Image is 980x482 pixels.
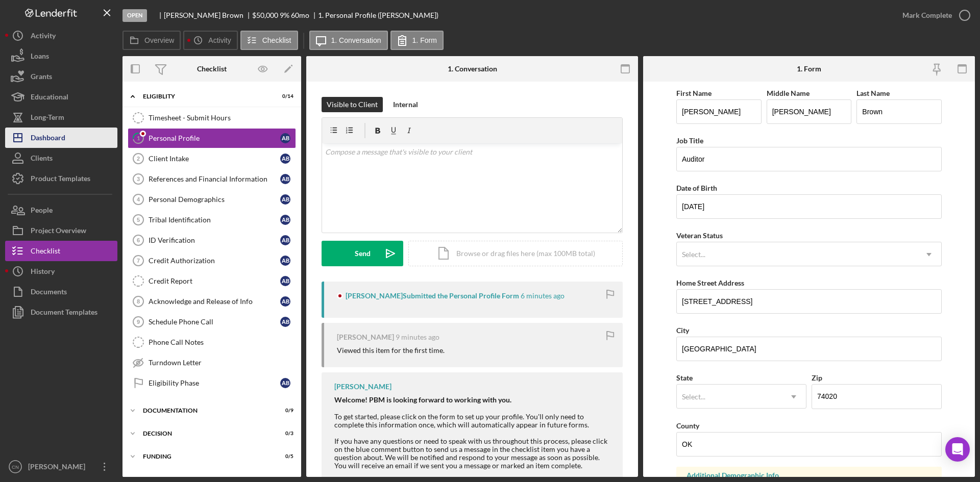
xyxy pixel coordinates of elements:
div: A B [280,194,290,205]
tspan: 4 [137,196,140,202]
div: A B [280,133,290,143]
div: Activity [31,26,56,48]
div: 0 / 14 [275,93,293,99]
div: [PERSON_NAME] Brown [164,11,252,19]
time: 2025-10-06 13:02 [521,292,565,300]
div: Personal Profile [149,134,280,142]
a: 5Tribal IdentificationAB [128,210,296,230]
div: 1. Personal Profile ([PERSON_NAME]) [318,11,438,19]
div: A B [280,215,290,225]
button: CN[PERSON_NAME] [5,456,117,477]
div: 9 % [280,11,289,19]
button: Activity [5,26,117,46]
tspan: 1 [137,135,140,141]
button: Product Templates [5,168,117,189]
div: [PERSON_NAME] [334,383,391,391]
button: Dashboard [5,128,117,148]
label: Job Title [676,136,703,145]
tspan: 8 [137,298,140,305]
button: People [5,200,117,220]
a: Timesheet - Submit Hours [128,108,296,128]
div: A B [280,378,290,388]
label: Home Street Address [676,278,744,287]
div: Schedule Phone Call [149,318,280,326]
label: 1. Form [412,36,437,44]
button: Activity [183,31,237,50]
tspan: 5 [137,217,140,223]
div: Documentation [143,408,268,414]
div: 1. Conversation [448,65,497,73]
div: ID Verification [149,236,280,244]
tspan: 9 [137,319,140,325]
label: County [676,421,699,430]
label: Activity [208,36,231,44]
div: A B [280,276,290,286]
div: Send [355,241,371,266]
div: Turndown Letter [149,359,296,367]
button: Document Templates [5,302,117,322]
button: Grants [5,66,117,87]
a: 4Personal DemographicsAB [128,189,296,210]
div: A B [280,256,290,266]
button: Overview [122,31,181,50]
button: 1. Conversation [309,31,388,50]
div: Additional Demographic Info [687,471,932,479]
div: Timesheet - Submit Hours [149,114,296,122]
div: References and Financial Information [149,175,280,183]
div: Eligibility Phase [149,379,280,387]
button: Internal [388,97,423,112]
label: Overview [144,36,174,44]
div: Eligiblity [143,93,268,99]
div: Checklist [197,65,227,73]
label: Last Name [856,89,890,97]
div: A B [280,317,290,327]
div: Internal [393,97,418,112]
button: History [5,261,117,282]
div: 0 / 3 [275,430,293,437]
div: 0 / 9 [275,408,293,414]
div: Clients [31,148,53,171]
div: 60 mo [291,11,309,19]
label: 1. Conversation [331,36,381,44]
a: 6ID VerificationAB [128,230,296,250]
div: A B [280,235,290,245]
div: Client Intake [149,155,280,163]
tspan: 7 [137,258,140,264]
a: 9Schedule Phone CallAB [128,312,296,332]
tspan: 3 [137,176,140,182]
div: Checklist [31,241,60,264]
div: 1. Form [797,65,821,73]
button: Loans [5,46,117,66]
button: Long-Term [5,107,117,128]
label: Middle Name [767,89,810,97]
a: Project Overview [5,220,117,241]
label: Zip [812,373,822,382]
div: Decision [143,430,268,437]
div: Credit Authorization [149,257,280,265]
strong: Welcome! PBM is looking forward to working with you. [334,395,511,404]
time: 2025-10-06 12:59 [396,333,439,341]
button: Mark Complete [892,5,975,26]
a: Phone Call Notes [128,332,296,352]
button: Visible to Client [322,97,383,112]
button: Checklist [5,241,117,261]
div: Open Intercom Messenger [945,437,970,462]
div: Project Overview [31,220,86,243]
div: Visible to Client [327,97,378,112]
div: Educational [31,87,68,110]
div: Product Templates [31,168,90,191]
div: 0 / 5 [275,453,293,460]
label: Checklist [262,36,291,44]
a: 2Client IntakeAB [128,148,296,169]
div: Open [122,9,147,22]
button: Clients [5,148,117,168]
button: Educational [5,87,117,107]
a: 1Personal ProfileAB [128,128,296,148]
button: Documents [5,282,117,302]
